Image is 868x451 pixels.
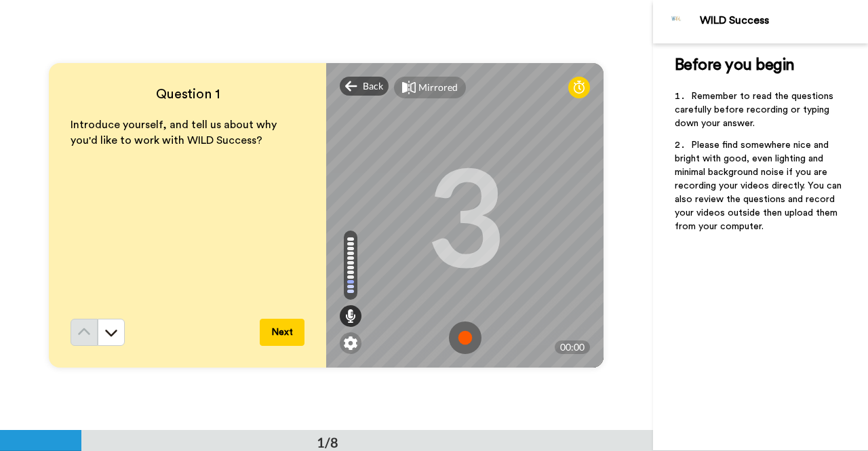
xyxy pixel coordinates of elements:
img: ic_record_start.svg [449,321,481,354]
span: Please find somewhere nice and bright with good, even lighting and minimal background noise if yo... [675,140,844,231]
div: 3 [426,164,505,266]
img: Profile Image [660,5,693,38]
div: Back [340,77,389,96]
div: 00:00 [555,340,590,354]
span: Remember to read the questions carefully before recording or typing down your answer. [675,92,836,128]
button: Next [260,319,304,346]
div: Mirrored [418,81,458,94]
img: ic_gear.svg [344,336,357,350]
div: WILD Success [700,14,867,27]
span: Back [363,79,383,93]
span: Before you begin [675,57,795,73]
span: Introduce yourself, and tell us about why you'd like to work with WILD Success? [71,119,279,146]
h4: Question 1 [71,85,304,104]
